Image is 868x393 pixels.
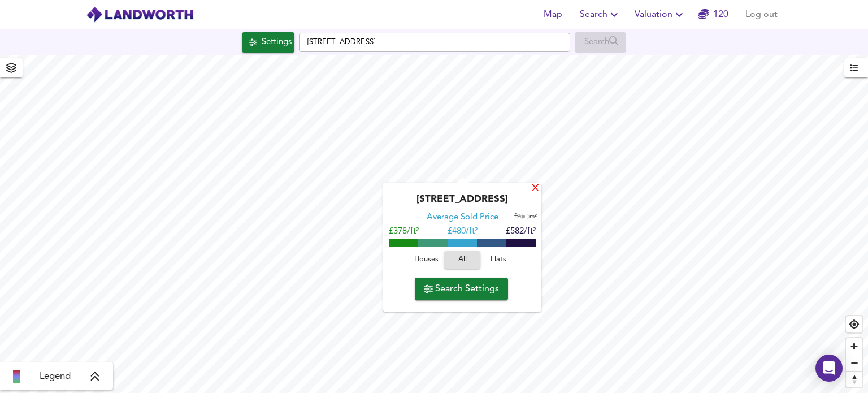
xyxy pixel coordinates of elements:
[242,32,294,53] div: Click to configure Search Settings
[846,338,862,355] button: Zoom in
[531,184,540,195] div: X
[815,355,843,382] div: Open Intercom Messenger
[539,7,566,23] span: Map
[242,32,294,53] button: Settings
[424,281,499,297] span: Search Settings
[444,251,480,269] button: All
[846,371,862,387] button: Reset bearing to north
[846,316,862,332] button: Find my location
[415,278,508,300] button: Search Settings
[846,372,862,387] span: Reset bearing to north
[698,7,728,23] a: 120
[506,227,536,236] span: £582/ft²
[389,194,536,212] div: [STREET_ADDRESS]
[483,253,514,266] span: Flats
[450,253,475,266] span: All
[635,7,686,23] span: Valuation
[741,3,782,26] button: Log out
[846,355,862,371] button: Zoom out
[580,7,621,23] span: Search
[408,251,444,269] button: Houses
[575,3,626,26] button: Search
[480,251,517,269] button: Flats
[535,3,571,26] button: Map
[299,33,570,52] input: Enter a location...
[262,35,292,50] div: Settings
[389,227,419,236] span: £378/ft²
[745,7,778,23] span: Log out
[846,355,862,371] span: Zoom out
[427,212,498,223] div: Average Sold Price
[514,214,520,220] span: ft²
[530,214,537,220] span: m²
[411,253,441,266] span: Houses
[40,370,71,383] span: Legend
[630,3,691,26] button: Valuation
[575,32,626,53] div: Enable a Source before running a Search
[448,227,478,236] span: £ 480/ft²
[695,3,731,26] button: 120
[86,6,194,23] img: logo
